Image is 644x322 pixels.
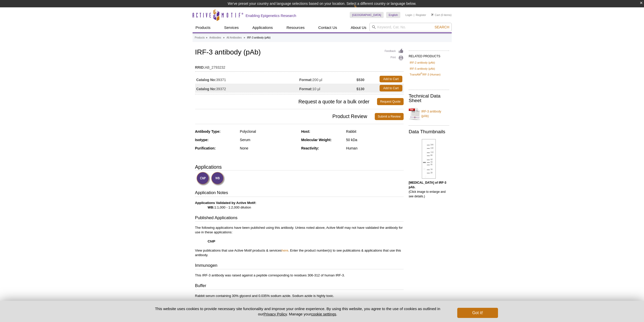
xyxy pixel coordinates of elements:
img: Western Blot Validated [211,172,225,186]
a: IRF-3 antibody (pAb) [409,106,449,121]
li: (0 items) [431,12,452,18]
a: Add to Cart [380,76,402,82]
span: Request a quote for a bulk order [195,98,377,105]
a: Request Quote [377,98,404,105]
strong: Catalog No: [196,87,216,91]
strong: Antibody Type: [195,129,221,134]
a: Submit a Review [375,113,404,120]
li: » [244,36,245,39]
h2: RELATED PRODUCTS [409,50,449,60]
li: » [223,36,225,39]
td: AB_2793232 [195,62,404,70]
a: Cart [431,13,440,17]
input: Keyword, Cat. No. [369,23,452,31]
div: Serum [240,138,297,142]
strong: ChIP [208,239,215,243]
li: IRF-3 antibody (pAb) [247,36,271,39]
a: Antibodies [209,35,221,40]
h1: IRF-3 antibody (pAb) [195,48,404,57]
a: All Antibodies [226,35,242,40]
strong: $530 [357,78,364,82]
span: Search [434,25,449,29]
a: Products [193,23,214,32]
h3: Buffer [195,283,404,290]
a: Register [416,13,426,17]
strong: WB: [208,205,214,209]
strong: Reactivity: [301,146,319,150]
a: here [282,249,288,252]
p: 1:1,000 - 1:2,000 dilution [195,201,404,210]
a: TransAM®IRF-3 (Human) [410,72,441,77]
td: 39371 [195,74,299,84]
h3: Applications [195,163,404,171]
b: Applications Validated by Active Motif: [195,201,256,205]
a: IRF-2 antibody (pAb) [410,60,435,65]
a: English [386,12,400,18]
a: Add to Cart [380,85,402,91]
div: 50 kDa [346,138,404,142]
b: [MEDICAL_DATA] of IRF-3 pAb. [409,181,446,189]
h2: Enabling Epigenetics Research [246,13,296,18]
div: Human [346,146,404,150]
img: Your Cart [431,13,433,16]
a: Login [405,13,412,17]
sup: ® [421,72,422,75]
a: Contact Us [315,23,340,32]
a: [GEOGRAPHIC_DATA] [350,12,384,18]
strong: Host: [301,129,310,134]
button: Search [433,25,451,29]
p: This IRF-3 antibody was raised against a peptide corresponding to residues 306-312 of human IRF-3. [195,273,404,278]
a: About Us [348,23,369,32]
img: IRF-3 antibody (pAb) tested by Western blot. [422,139,436,179]
strong: $130 [357,87,364,91]
strong: Format: [299,78,313,82]
a: Privacy Policy [263,312,287,316]
div: Polyclonal [240,129,297,134]
strong: Format: [299,87,313,91]
td: 39372 [195,84,299,93]
a: Services [221,23,242,32]
td: 200 µl [299,74,357,84]
h3: Application Notes [195,190,404,197]
a: Feedback [385,48,404,54]
strong: Molecular Weight: [301,138,331,142]
h3: Immunogen [195,262,404,270]
strong: Catalog No: [196,78,216,82]
h3: Published Applications [195,215,404,222]
p: (Click image to enlarge and see details.) [409,180,449,199]
div: None [240,146,297,150]
p: The following applications have been published using this antibody. Unless noted above, Active Mo... [195,225,404,257]
button: cookie settings [311,312,336,316]
a: Applications [249,23,276,32]
h2: Technical Data Sheet [409,94,449,103]
td: 10 µl [299,84,357,93]
li: | [414,12,414,18]
p: Rabbit serum containing 30% glycerol and 0.035% sodium azide. Sodium azide is highly toxic. [195,294,404,298]
li: » [206,36,207,39]
p: This website uses cookies to provide necessary site functionality and improve your online experie... [146,306,449,317]
img: Change Here [354,4,367,16]
span: Product Review [195,113,375,120]
a: Resources [283,23,308,32]
div: Rabbit [346,129,404,134]
img: ChIP Validated [196,172,210,186]
a: Print [385,55,404,61]
strong: Isotype: [195,138,209,142]
strong: Purification: [195,146,216,150]
h2: Data Thumbnails [409,129,449,134]
a: Products [195,35,205,40]
button: Got it! [457,308,498,318]
strong: RRID: [195,65,205,70]
a: IRF-5 antibody (pAb) [410,66,435,71]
